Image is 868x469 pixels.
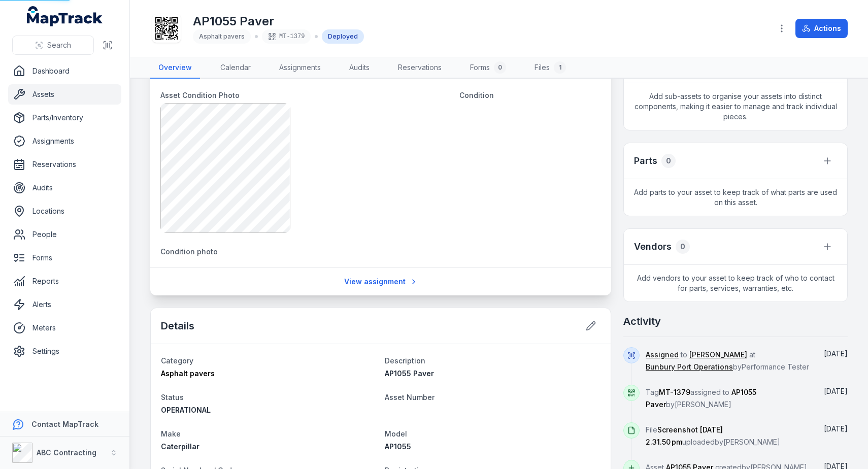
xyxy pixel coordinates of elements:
[8,271,121,291] a: Reports
[646,425,723,446] span: Screenshot [DATE] 2.31.50 pm
[385,393,435,401] span: Asset Number
[8,318,121,338] a: Meters
[8,61,121,81] a: Dashboard
[646,362,733,372] a: Bunbury Port Operations
[623,314,661,328] h2: Activity
[385,429,407,438] span: Model
[341,57,378,79] a: Audits
[462,57,514,79] a: Forms0
[624,83,847,130] span: Add sub-assets to organise your assets into distinct components, making it easier to manage and t...
[646,350,679,360] a: Assigned
[824,349,848,358] time: 08/10/2025, 2:40:11 pm
[47,40,71,50] span: Search
[262,29,311,44] div: MT-1379
[646,388,756,409] span: Tag assigned to by [PERSON_NAME]
[8,131,121,151] a: Assignments
[385,442,411,451] span: AP1055
[161,406,211,414] span: OPERATIONAL
[646,350,809,371] span: to at by Performance Tester
[193,13,364,29] h1: AP1055 Paver
[624,265,847,301] span: Add vendors to your asset to keep track of who to contact for parts, services, warranties, etc.
[160,91,240,99] span: Asset Condition Photo
[526,57,574,79] a: Files1
[27,6,103,26] a: MapTrack
[8,108,121,128] a: Parts/Inventory
[824,387,848,395] span: [DATE]
[212,57,259,79] a: Calendar
[199,32,245,40] span: Asphalt pavers
[322,29,364,44] div: Deployed
[8,178,121,198] a: Audits
[8,154,121,175] a: Reservations
[12,36,94,55] button: Search
[338,272,424,291] a: View assignment
[161,393,184,401] span: Status
[8,201,121,221] a: Locations
[824,349,848,358] span: [DATE]
[554,61,566,74] div: 1
[824,424,848,433] span: [DATE]
[390,57,450,79] a: Reservations
[634,240,672,254] h3: Vendors
[8,341,121,361] a: Settings
[661,154,676,168] div: 0
[646,425,780,446] span: File uploaded by [PERSON_NAME]
[8,294,121,315] a: Alerts
[31,420,98,428] strong: Contact MapTrack
[161,369,215,378] span: Asphalt pavers
[624,179,847,216] span: Add parts to your asset to keep track of what parts are used on this asset.
[385,356,425,365] span: Description
[689,350,747,360] a: [PERSON_NAME]
[161,429,181,438] span: Make
[385,369,434,378] span: AP1055 Paver
[659,388,690,396] span: MT-1379
[459,91,494,99] span: Condition
[161,319,194,333] h2: Details
[161,356,193,365] span: Category
[795,19,848,38] button: Actions
[8,84,121,105] a: Assets
[150,57,200,79] a: Overview
[494,61,506,74] div: 0
[8,248,121,268] a: Forms
[160,247,218,256] span: Condition photo
[271,57,329,79] a: Assignments
[676,240,690,254] div: 0
[161,442,199,451] span: Caterpillar
[37,448,96,457] strong: ABC Contracting
[634,154,657,168] h3: Parts
[8,224,121,245] a: People
[824,387,848,395] time: 08/10/2025, 2:39:25 pm
[824,424,848,433] time: 08/10/2025, 2:34:33 pm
